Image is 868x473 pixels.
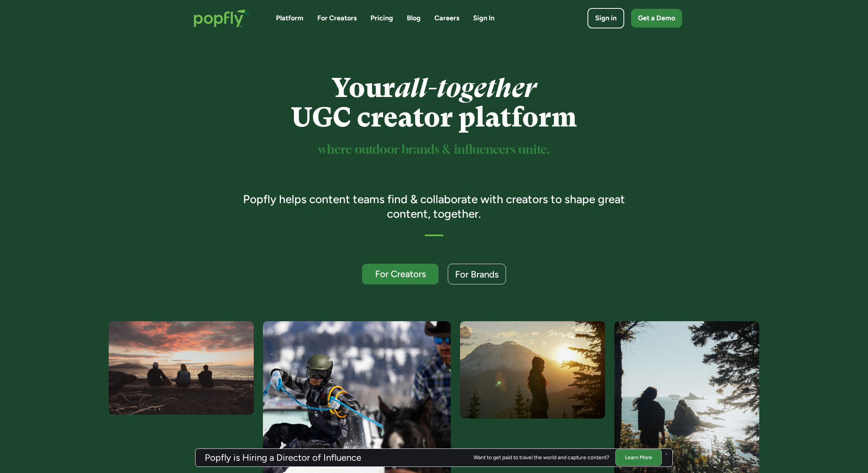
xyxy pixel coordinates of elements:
em: all-together [395,72,536,103]
a: For Creators [317,13,357,23]
div: Want to get paid to travel the world and capture content? [473,455,609,461]
a: Sign In [473,13,494,23]
a: For Brands [448,264,506,284]
a: Learn More [615,449,662,466]
a: Platform [276,13,303,23]
a: Blog [407,13,421,23]
a: home [186,2,258,35]
a: Pricing [370,13,393,23]
div: Get a Demo [638,13,675,23]
h3: Popfly is Hiring a Director of Influence [205,453,361,462]
h3: Popfly helps content teams find & collaborate with creators to shape great content, together. [232,192,636,221]
sup: where outdoor brands & influencers unite. [318,144,550,156]
div: For Creators [369,269,432,279]
div: Sign in [595,13,617,23]
a: Get a Demo [631,9,682,28]
a: Careers [434,13,459,23]
div: For Brands [455,269,499,279]
a: Sign in [587,8,624,28]
h1: Your UGC creator platform [232,73,636,132]
a: For Creators [362,264,439,284]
